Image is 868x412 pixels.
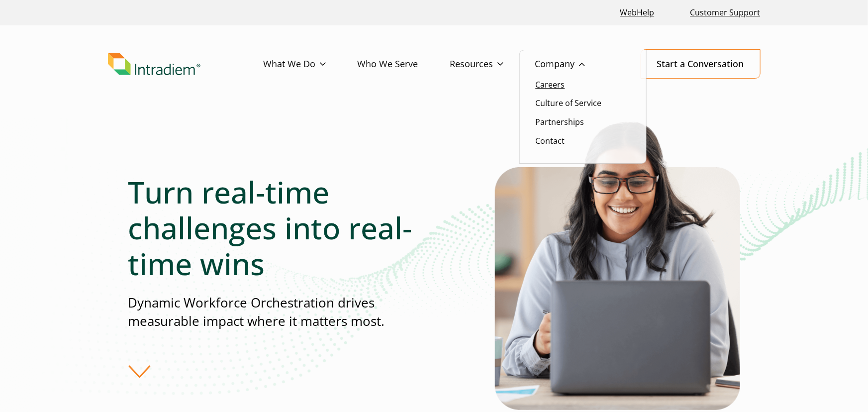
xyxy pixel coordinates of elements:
[536,135,565,146] a: Contact
[108,53,264,76] a: Link to homepage of Intradiem
[495,118,740,410] img: Solutions for Contact Center Teams
[536,98,602,108] a: Culture of Service
[450,50,535,79] a: Resources
[641,49,761,79] a: Start a Conversation
[128,294,434,331] p: Dynamic Workforce Orchestration drives measurable impact where it matters most.
[358,50,450,79] a: Who We Serve
[264,50,358,79] a: What We Do
[535,50,617,79] a: Company
[128,174,434,282] h1: Turn real-time challenges into real-time wins
[536,79,565,90] a: Careers
[536,116,584,127] a: Partnerships
[616,2,659,23] a: Link opens in a new window
[686,2,765,23] a: Customer Support
[108,53,200,76] img: Intradiem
